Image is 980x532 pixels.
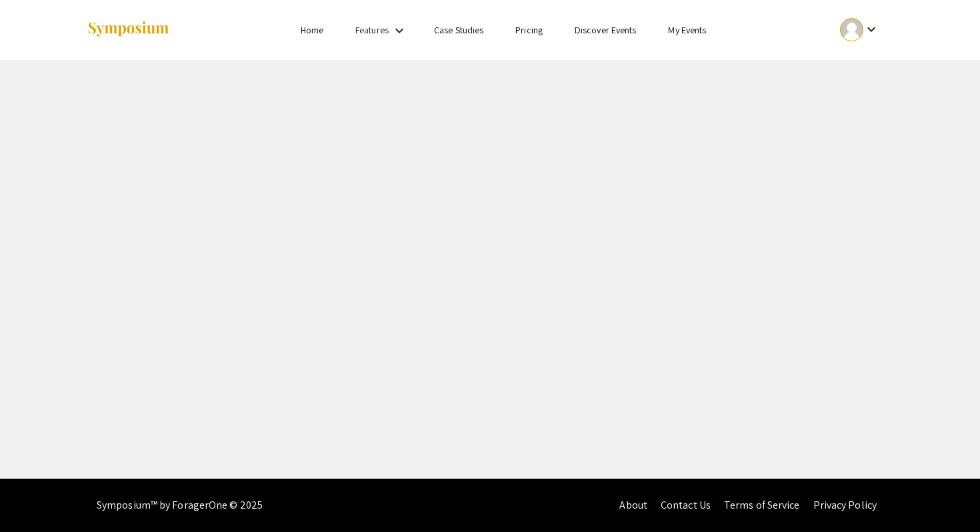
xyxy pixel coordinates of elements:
[355,24,389,36] a: Features
[724,498,800,512] a: Terms of Service
[826,15,893,45] button: Expand account dropdown
[87,21,170,39] img: Symposium by ForagerOne
[661,498,711,512] a: Contact Us
[619,498,647,512] a: About
[813,498,877,512] a: Privacy Policy
[391,23,407,39] mat-icon: Expand Features list
[668,24,706,36] a: My Events
[515,24,543,36] a: Pricing
[575,24,637,36] a: Discover Events
[863,21,879,37] mat-icon: Expand account dropdown
[97,479,263,532] div: Symposium™ by ForagerOne © 2025
[301,24,323,36] a: Home
[434,24,483,36] a: Case Studies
